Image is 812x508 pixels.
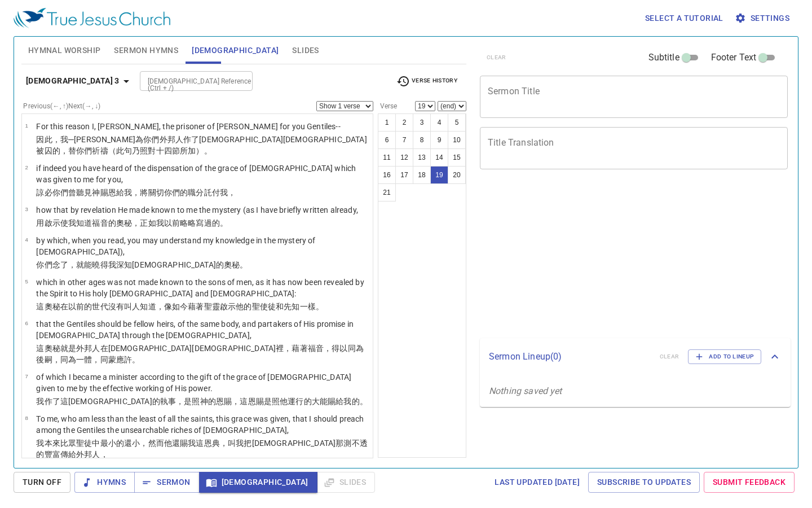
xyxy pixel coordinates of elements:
button: 1 [378,113,396,132]
wg444: 知道 [140,302,324,311]
button: Turn Off [14,472,70,493]
p: by which, when you read, you may understand my knowledge in the mystery of [DEMOGRAPHIC_DATA]), [36,235,369,257]
button: 13 [413,148,431,167]
wg1484: 作了[DEMOGRAPHIC_DATA] [36,135,367,155]
wg846: 聖 [252,302,324,311]
wg1722: 以前的 [68,302,324,311]
wg1484: 在 [36,344,363,364]
span: Settings [737,11,789,25]
wg3427: ， [228,188,236,197]
wg421: 豐富 [45,450,108,459]
wg5485: 給我，將關切你們 [116,188,236,197]
button: 2 [395,113,413,132]
button: Add to Lineup [688,349,761,364]
wg1431: 是照 [264,397,368,406]
label: Previous (←, ↑) Next (→, ↓) [23,103,100,110]
wg1722: 聖靈 [204,302,324,311]
wg3427: 的。 [352,397,368,406]
wg1096: 這[DEMOGRAPHIC_DATA]的執事 [60,397,368,406]
wg2087: 世代 [92,302,324,311]
i: Nothing saved yet [489,386,562,396]
wg3539: 我 [108,260,248,269]
p: Sermon Lineup ( 0 ) [489,350,651,364]
wg3568: 藉著 [188,302,324,311]
wg1698: 本來比眾 [36,439,367,459]
span: Submit Feedback [713,475,785,489]
wg2424: 被囚的 [36,146,211,155]
wg40: 中最小的 [36,439,367,459]
p: 諒必 [36,187,369,198]
span: Sermon [143,475,190,489]
wg0: 叫人 [124,302,324,311]
button: 18 [413,166,431,184]
wg1411: 賜給 [328,397,368,406]
button: 12 [395,148,413,167]
p: 你們念 [36,259,369,270]
wg2531: 我以前 [156,218,228,227]
span: Sermon Hymns [114,43,178,58]
wg4151: 啟示 [220,302,324,311]
span: 2 [25,164,28,170]
button: 6 [378,131,396,149]
span: 5 [25,278,28,284]
button: 8 [413,131,431,149]
p: of which I became a minister according to the gift of the grace of [DEMOGRAPHIC_DATA] given to me... [36,371,369,394]
wg1647: 還小，然而他還賜 [36,439,367,459]
wg1722: [DEMOGRAPHIC_DATA] [132,260,248,269]
iframe: from-child [475,181,727,334]
img: True Jesus Church [14,8,170,28]
wg3466: ，正如 [132,218,228,227]
p: how that by revelation He made known to me the mystery (as I have briefly written already, [36,204,358,216]
wg5547: [DEMOGRAPHIC_DATA] [36,344,363,364]
p: if indeed you have heard of the dispensation of the grace of [DEMOGRAPHIC_DATA] which was given t... [36,163,369,185]
span: Footer Text [711,51,757,64]
wg1107: 福音的奧秘 [92,218,228,227]
wg3466: 。 [240,260,248,269]
span: 1 [25,122,28,129]
span: [DEMOGRAPHIC_DATA] [192,43,279,58]
p: 我作了 [36,396,369,407]
button: Select a tutorial [641,8,728,29]
p: 我 [36,437,369,460]
a: Subscribe to Updates [588,472,700,493]
wg1325: 我這 [36,439,367,459]
wg846: 運行 [288,397,368,406]
span: Select a tutorial [645,11,723,25]
wg1325: 我 [343,397,367,406]
wg1484: ， [100,450,108,459]
wg4396: 一樣。 [300,302,324,311]
div: Sermon Lineup(0)clearAdd to Lineup [480,338,791,375]
span: 3 [25,206,28,212]
button: Verse History [390,73,464,90]
input: Type Bible Reference [143,75,231,87]
wg5209: 的職分 [180,188,236,197]
wg5485: ，這恩賜 [232,397,368,406]
wg2596: 他 [280,397,368,406]
wg1249: ，是照 [176,397,368,406]
wg2596: 神 [200,397,368,406]
a: Submit Feedback [704,472,795,493]
span: Add to Lineup [695,352,754,362]
wg1198: ，替你們祈禱（此句乃照對十四節所加）。 [60,146,212,155]
wg4149: 傳給 [60,450,108,459]
p: which in other ages was not made known to the sons of men, as it has now been revealed by the Spi... [36,277,369,299]
wg40: 使徒 [260,302,324,311]
button: [DEMOGRAPHIC_DATA] 3 [21,71,138,91]
wg2596: 啟示 [45,218,228,227]
button: 15 [448,148,466,167]
button: 20 [448,166,466,184]
span: Subtitle [648,51,679,64]
wg4270: 略略 [180,218,228,227]
wg3427: 知道 [76,218,228,227]
span: Last updated [DATE] [495,475,580,489]
p: 這奧秘就是外邦人 [36,343,369,365]
button: 14 [430,148,448,167]
span: Turn Off [23,475,61,489]
wg1107: ，像 [156,302,324,311]
wg2316: 的恩賜 [208,397,368,406]
button: 3 [413,113,431,132]
wg5484: ，我 [36,135,367,155]
label: Verse [378,103,397,110]
p: that the Gentiles should be fellow heirs, of the same body, and partakers of His promise in [DEMO... [36,318,369,341]
span: Verse History [396,75,457,88]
